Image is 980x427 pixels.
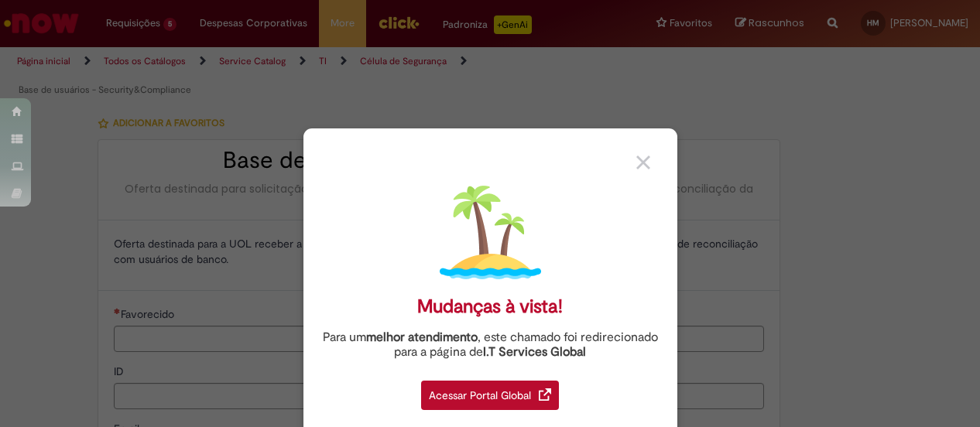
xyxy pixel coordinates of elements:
div: Acessar Portal Global [421,381,559,410]
img: redirect_link.png [539,388,551,401]
a: Acessar Portal Global [421,372,559,410]
strong: melhor atendimento [366,330,478,345]
div: Mudanças à vista! [417,295,563,318]
a: I.T Services Global [483,336,586,360]
img: close_button_grey.png [636,155,650,169]
div: Para um , este chamado foi redirecionado para a página de [315,330,666,360]
img: island.png [440,182,541,283]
